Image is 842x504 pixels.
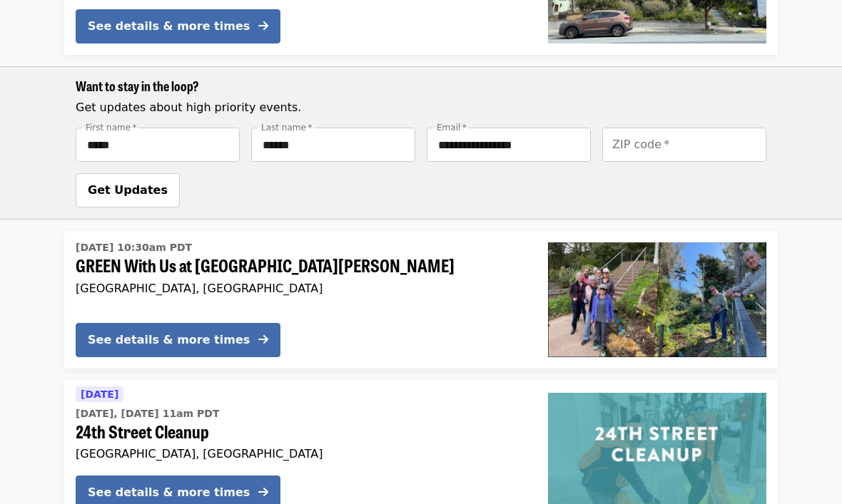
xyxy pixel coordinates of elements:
div: See details & more times [88,331,250,349]
span: GREEN With Us at [GEOGRAPHIC_DATA][PERSON_NAME] [76,255,525,276]
div: See details & more times [88,484,250,501]
time: [DATE], [DATE] 11am PDT [76,406,219,421]
input: [object Object] [602,128,766,162]
a: See details for "GREEN With Us at Upper Esmeralda Stairway Garden" [64,231,778,368]
i: arrow-right icon [258,485,268,499]
input: [object Object] [251,128,415,162]
div: [GEOGRAPHIC_DATA], [GEOGRAPHIC_DATA] [76,282,525,295]
span: First name [86,123,131,133]
span: 24th Street Cleanup [76,421,525,442]
button: See details & more times [76,9,280,43]
button: See details & more times [76,323,280,357]
time: [DATE] 10:30am PDT [76,240,192,255]
span: [DATE] [81,389,118,400]
i: arrow-right icon [258,19,268,33]
div: [GEOGRAPHIC_DATA], [GEOGRAPHIC_DATA] [76,447,525,461]
span: Get Updates [88,183,168,197]
button: Get Updates [76,173,180,207]
div: See details & more times [88,18,250,35]
span: Last name [261,123,306,133]
span: Email [437,123,460,133]
input: [object Object] [427,128,591,162]
input: [object Object] [76,128,240,162]
i: arrow-right icon [258,333,268,346]
span: Get updates about high priority events. [76,101,301,114]
span: Want to stay in the loop? [76,76,199,95]
img: GREEN With Us at Upper Esmeralda Stairway Garden organized by SF Public Works [548,242,766,356]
